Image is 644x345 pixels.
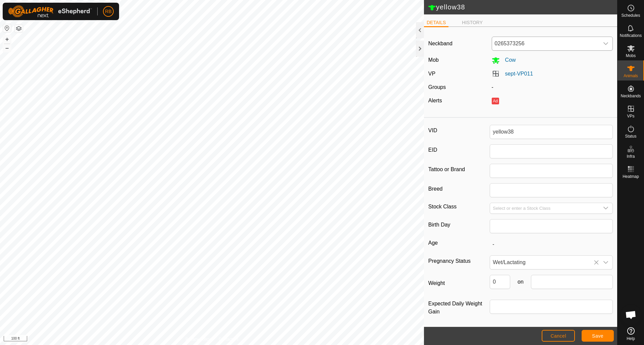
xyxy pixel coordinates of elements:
[428,98,442,103] label: Alerts
[428,71,435,77] label: VP
[500,57,516,63] span: Cow
[428,40,452,48] label: Neckband
[510,278,531,286] span: on
[624,74,638,78] span: Animals
[492,98,499,104] button: Ad
[592,333,603,339] span: Save
[3,24,11,32] button: Reset Map
[3,35,11,43] button: +
[105,8,111,15] span: RB
[599,203,612,213] div: dropdown trigger
[428,255,490,267] label: Pregnancy Status
[627,154,635,158] span: Infra
[459,19,485,26] li: HISTORY
[15,24,23,33] button: Map Layers
[492,37,599,50] span: 0265373256
[505,71,533,77] a: sept-VP011
[3,44,11,52] button: –
[599,256,612,269] div: dropdown trigger
[185,336,211,342] a: Privacy Policy
[542,330,575,342] button: Cancel
[490,203,599,213] input: Select or enter a Stock Class
[582,330,614,342] button: Save
[627,114,634,118] span: VPs
[219,336,238,342] a: Contact Us
[599,37,612,50] div: dropdown trigger
[489,83,616,91] div: -
[428,239,490,247] label: Age
[621,305,641,325] div: Open chat
[627,337,635,341] span: Help
[620,34,642,38] span: Notifications
[621,13,640,17] span: Schedules
[490,256,599,269] span: Wet/Lactating
[8,5,92,17] img: Gallagher Logo
[623,175,639,179] span: Heatmap
[428,203,490,211] label: Stock Class
[428,275,490,292] label: Weight
[550,333,566,339] span: Cancel
[428,219,490,231] label: Birth Day
[626,54,636,58] span: Mobs
[428,144,490,156] label: EID
[428,300,490,316] label: Expected Daily Weight Gain
[428,84,446,90] label: Groups
[621,94,641,98] span: Neckbands
[618,325,644,343] a: Help
[428,57,439,63] label: Mob
[428,125,490,136] label: VID
[428,3,617,12] h2: yellow38
[424,19,448,27] li: DETAILS
[428,164,490,175] label: Tattoo or Brand
[428,183,490,195] label: Breed
[625,134,636,138] span: Status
